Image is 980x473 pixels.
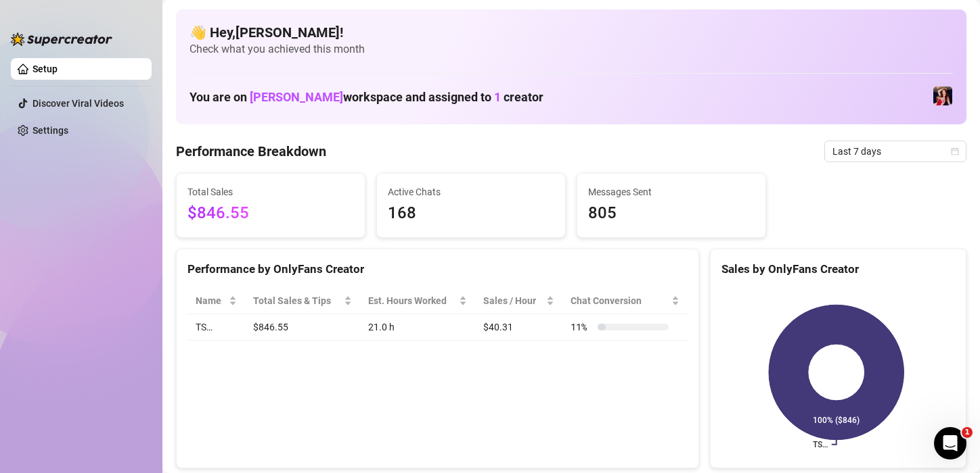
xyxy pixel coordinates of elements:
div: Est. Hours Worked [368,293,457,308]
span: Total Sales [187,184,354,199]
a: Setup [32,64,58,74]
th: Total Sales & Tips [245,288,360,314]
td: $846.55 [245,314,360,341]
th: Chat Conversion [562,288,688,314]
span: Sales / Hour [483,293,543,308]
span: calendar [951,147,959,155]
span: 168 [388,201,554,226]
span: Check what you achieved this month [190,42,953,57]
th: Name [187,288,245,314]
h4: 👋 Hey, [PERSON_NAME] ! [190,23,953,42]
td: 21.0 h [360,314,476,341]
span: Messages Sent [588,184,755,199]
a: Settings [32,125,68,136]
span: Last 7 days [832,141,958,161]
text: TS… [813,440,828,449]
div: Sales by OnlyFans Creator [721,260,955,278]
img: TS (@ohitsemmarose) [933,86,952,105]
td: $40.31 [475,314,562,341]
span: Total Sales & Tips [253,293,341,308]
span: 11 % [571,320,592,334]
span: Chat Conversion [571,293,669,308]
span: 1 [494,90,501,104]
h4: Performance Breakdown [176,142,326,161]
iframe: Intercom live chat [934,427,966,459]
th: Sales / Hour [475,288,562,314]
span: [PERSON_NAME] [250,90,343,104]
span: 1 [962,427,973,438]
span: Name [196,293,226,308]
h1: You are on workspace and assigned to creator [190,90,543,105]
td: TS… [187,314,245,341]
span: 805 [588,201,755,226]
div: Performance by OnlyFans Creator [187,260,688,278]
img: logo-BBDzfeDw.svg [11,32,112,46]
span: Active Chats [388,184,554,199]
span: $846.55 [187,201,354,226]
a: Discover Viral Videos [32,98,124,109]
